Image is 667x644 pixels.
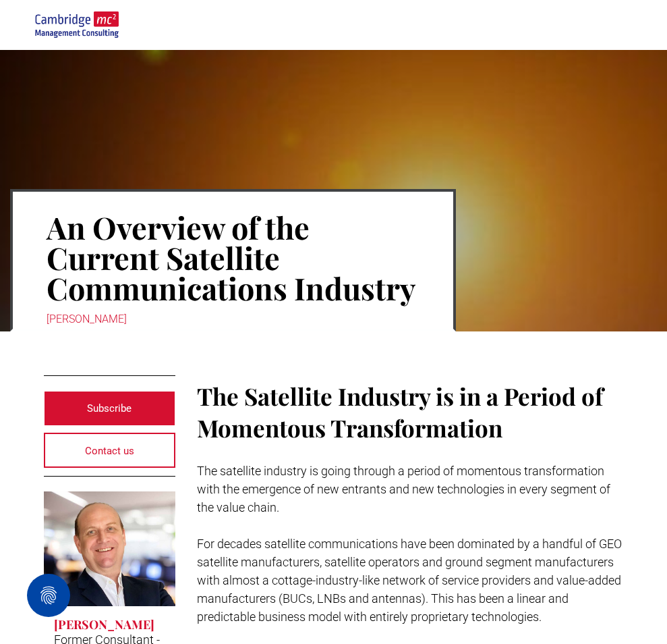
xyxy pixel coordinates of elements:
h1: An Overview of the Current Satellite Communications Industry [47,211,420,304]
span: Contact us [85,434,134,468]
a: Subscribe [44,391,175,426]
img: secondary-image [34,11,119,39]
span: For decades satellite communications have been dominated by a handful of GEO satellite manufactur... [197,537,622,624]
span: The Satellite Industry is in a Period of Momentous Transformation [197,380,603,444]
div: [PERSON_NAME] [47,310,420,329]
a: Contact us [44,433,175,468]
span: Subscribe [87,392,132,425]
span: The satellite industry is going through a period of momentous transformation with the emergence o... [197,464,610,514]
a: Steve Tunnicliffe [44,491,175,606]
a: Your Business Transformed | Cambridge Management Consulting [34,14,119,28]
h3: [PERSON_NAME] [54,616,154,633]
button: menu [620,7,655,43]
